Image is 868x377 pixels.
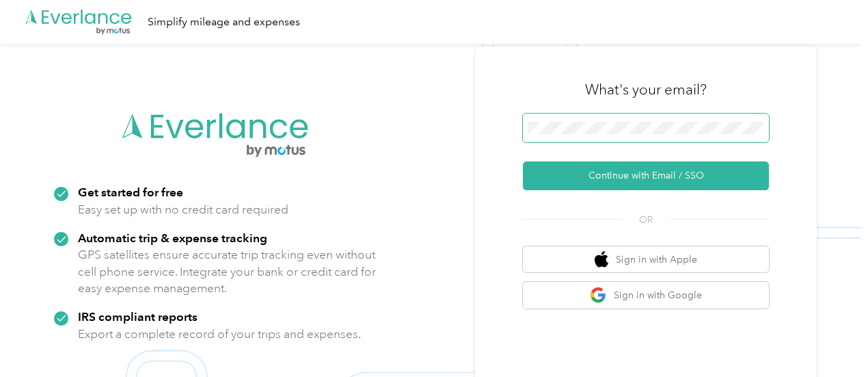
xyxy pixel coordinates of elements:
button: Continue with Email / SSO [523,161,769,190]
h3: What's your email? [585,80,707,99]
strong: Get started for free [78,185,183,199]
p: GPS satellites ensure accurate trip tracking even without cell phone service. Integrate your bank... [78,246,377,297]
strong: IRS compliant reports [78,309,198,324]
p: Export a complete record of your trips and expenses. [78,326,361,343]
strong: Automatic trip & expense tracking [78,231,267,245]
span: OR [622,213,670,227]
img: apple logo [595,251,608,268]
button: apple logoSign in with Apple [523,246,769,273]
img: google logo [590,287,607,304]
div: Simplify mileage and expenses [148,14,300,31]
p: Easy set up with no credit card required [78,201,288,218]
button: google logoSign in with Google [523,282,769,309]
